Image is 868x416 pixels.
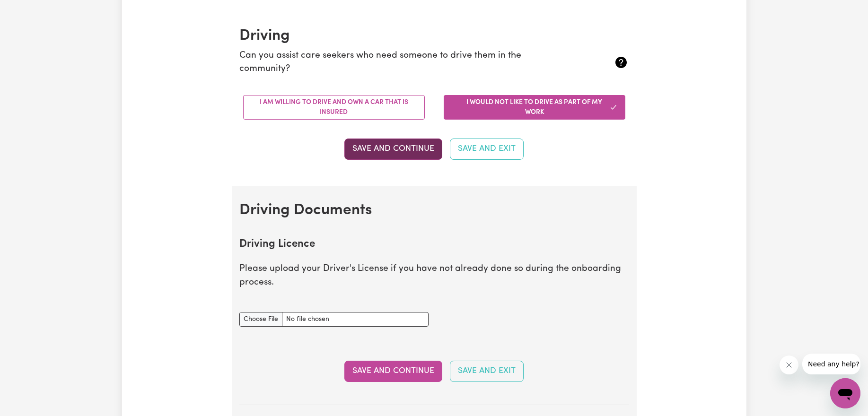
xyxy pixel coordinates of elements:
[239,262,629,290] p: Please upload your Driver's License if you have not already done so during the onboarding process.
[239,201,629,219] h2: Driving Documents
[344,361,442,381] button: Save and Continue
[802,354,860,374] iframe: Message from company
[450,139,524,159] button: Save and Exit
[243,95,425,120] button: I am willing to drive and own a car that is insured
[450,361,524,381] button: Save and Exit
[830,378,860,408] iframe: Button to launch messaging window
[344,139,442,159] button: Save and Continue
[239,27,629,45] h2: Driving
[780,355,798,374] iframe: Close message
[239,49,564,77] p: Can you assist care seekers who need someone to drive them in the community?
[444,95,625,120] button: I would not like to drive as part of my work
[239,238,629,251] h2: Driving Licence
